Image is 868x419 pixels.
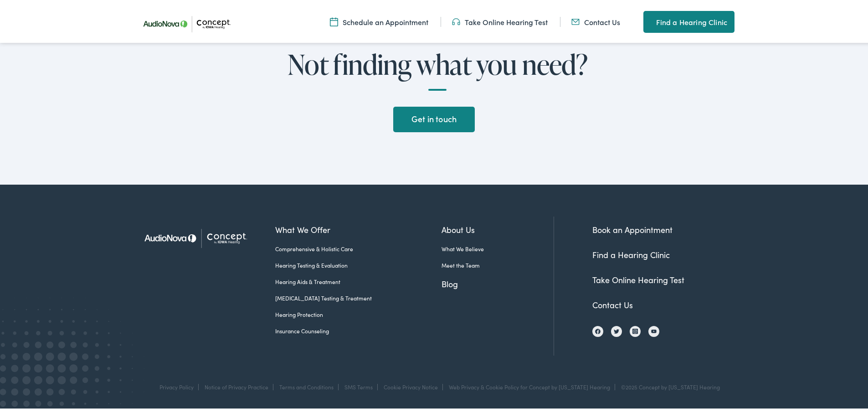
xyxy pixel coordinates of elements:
img: Instagram [632,326,638,333]
a: SMS Terms [344,381,373,389]
a: Privacy Policy [159,381,194,389]
a: About Us [442,222,554,234]
a: Notice of Privacy Practice [205,381,268,389]
a: Insurance Counseling [275,325,442,333]
a: Web Privacy & Cookie Policy for Concept by [US_STATE] Hearing [449,381,610,389]
img: YouTube [651,327,657,332]
a: Hearing Aids & Treatment [275,276,442,284]
div: ©2025 Concept by [US_STATE] Hearing [616,382,720,388]
img: utility icon [571,15,580,25]
a: [MEDICAL_DATA] Testing & Treatment [275,292,442,300]
a: Comprehensive & Holistic Care [275,243,442,251]
a: Book an Appointment [592,222,673,233]
a: Hearing Testing & Evaluation [275,259,442,268]
img: Facebook icon, indicating the presence of the site or brand on the social media platform. [595,327,601,332]
img: Concept by Iowa Hearing [137,215,260,258]
a: Contact Us [571,15,620,25]
a: What We Believe [442,243,554,251]
img: utility icon [452,15,460,25]
a: Terms and Conditions [279,381,334,389]
h2: Not finding what you need? [273,47,601,89]
img: Twitter [614,327,619,332]
a: Contact Us [592,297,633,309]
a: Find a Hearing Clinic [643,9,734,31]
img: A calendar icon to schedule an appointment at Concept by Iowa Hearing. [330,15,338,25]
a: What We Offer [275,222,442,234]
img: utility icon [643,15,652,26]
a: Hearing Protection [275,309,442,317]
a: Take Online Hearing Test [452,15,548,25]
a: Schedule an Appointment [330,15,428,25]
a: Take Online Hearing Test [592,272,684,284]
a: Get in touch [393,105,474,130]
a: Cookie Privacy Notice [384,381,438,389]
a: Meet the Team [442,259,554,268]
a: Find a Hearing Clinic [592,247,670,259]
a: Blog [442,276,554,288]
